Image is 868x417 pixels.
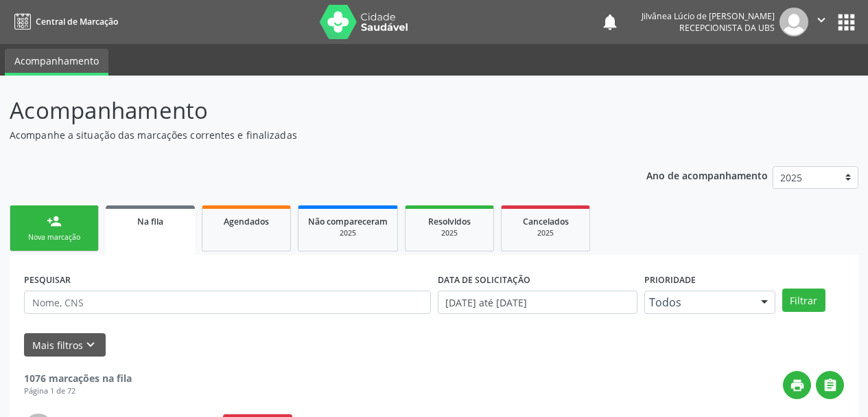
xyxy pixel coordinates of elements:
label: DATA DE SOLICITAÇÃO [438,269,530,291]
button: print [783,371,811,399]
button: notifications [600,12,620,32]
button: Mais filtroskeyboard_arrow_down [24,333,106,357]
p: Acompanhamento [10,93,604,128]
div: Página 1 de 72 [24,385,132,397]
span: Na fila [137,216,163,227]
span: Não compareceram [308,216,388,227]
button: Filtrar [782,289,825,312]
div: person_add [47,214,62,229]
button:  [816,371,844,399]
input: Nome, CNS [24,291,431,314]
div: 2025 [511,228,580,238]
div: 2025 [415,228,484,238]
span: Central de Marcação [36,16,118,27]
span: Agendados [224,216,269,227]
div: Jilvânea Lúcio de [PERSON_NAME] [642,10,775,22]
div: 2025 [308,228,388,238]
label: Prioridade [644,269,696,291]
a: Acompanhamento [5,49,108,76]
span: Cancelados [523,216,569,227]
span: Recepcionista da UBS [679,22,775,34]
i: print [790,378,805,393]
a: Central de Marcação [10,10,118,33]
i:  [823,378,838,393]
p: Ano de acompanhamento [646,166,768,183]
strong: 1076 marcações na fila [24,372,132,385]
i:  [814,12,829,27]
img: img [779,8,808,36]
button: apps [834,10,858,34]
span: Resolvidos [428,216,471,227]
p: Acompanhe a situação das marcações correntes e finalizadas [10,128,604,142]
button:  [808,8,834,36]
i: keyboard_arrow_down [83,337,98,352]
span: Todos [649,295,747,309]
div: Nova marcação [20,232,89,243]
input: Selecione um intervalo [438,291,637,314]
label: PESQUISAR [24,269,71,291]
